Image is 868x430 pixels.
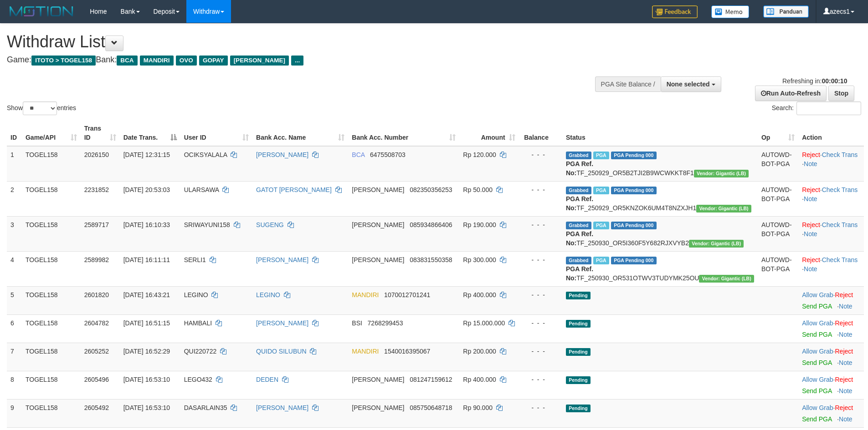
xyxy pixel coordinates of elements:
[23,101,57,115] select: Showentries
[120,120,180,146] th: Date Trans.: activate to sort column descending
[828,86,854,101] a: Stop
[84,376,109,383] span: 2605496
[566,292,591,299] span: Pending
[7,5,76,18] img: MOTION_logo.png
[523,220,559,229] div: - - -
[562,251,758,286] td: TF_250930_OR531OTWV3TUDYMK25OU
[652,5,698,18] img: Feedback.jpg
[519,120,562,146] th: Balance
[566,160,593,177] b: PGA Ref. No:
[798,146,864,182] td: · ·
[184,348,217,355] span: QUI220722
[31,56,96,66] span: ITOTO > TOGEL158
[523,347,559,356] div: - - -
[370,151,406,158] span: Copy 6475508703 to clipboard
[802,359,832,366] a: Send PGA
[84,186,109,193] span: 2231852
[176,56,197,66] span: OVO
[772,101,861,115] label: Search:
[459,120,519,146] th: Amount: activate to sort column ascending
[804,230,817,238] a: Note
[463,319,505,327] span: Rp 15.000.000
[839,303,853,310] a: Note
[22,120,81,146] th: Game/API: activate to sort column ascending
[7,120,22,146] th: ID
[523,403,559,412] div: - - -
[410,376,452,383] span: Copy 081247159612 to clipboard
[256,151,308,158] a: [PERSON_NAME]
[410,221,452,228] span: Copy 085934866406 to clipboard
[256,404,308,411] a: [PERSON_NAME]
[7,399,22,427] td: 9
[84,319,109,327] span: 2604782
[798,251,864,286] td: · ·
[798,286,864,314] td: ·
[7,371,22,399] td: 8
[22,251,81,286] td: TOGEL158
[7,286,22,314] td: 5
[802,319,833,327] a: Allow Grab
[7,343,22,371] td: 7
[562,216,758,251] td: TF_250930_OR5I360F5Y682RJXVYB2
[593,187,609,194] span: Marked by azecs1
[798,399,864,427] td: ·
[566,320,591,328] span: Pending
[593,222,609,229] span: Marked by azecs1
[463,291,496,298] span: Rp 400.000
[84,291,109,298] span: 2601820
[7,101,76,115] label: Show entries
[802,256,820,263] a: Reject
[523,375,559,384] div: - - -
[802,387,832,395] a: Send PGA
[696,205,751,212] span: Vendor URL: https://dashboard.q2checkout.com/secure
[123,348,170,355] span: [DATE] 16:52:29
[140,56,174,66] span: MANDIRI
[802,404,833,411] a: Allow Grab
[22,399,81,427] td: TOGEL158
[755,86,827,101] a: Run Auto-Refresh
[352,186,404,193] span: [PERSON_NAME]
[566,195,593,212] b: PGA Ref. No:
[256,376,278,383] a: DEDEN
[523,150,559,159] div: - - -
[835,319,853,327] a: Reject
[566,257,591,264] span: Grabbed
[562,146,758,182] td: TF_250929_OR5B2TJI2B9WCWKKT8F1
[802,404,835,411] span: ·
[256,186,332,193] a: GATOT [PERSON_NAME]
[256,256,308,263] a: [PERSON_NAME]
[123,186,170,193] span: [DATE] 20:53:03
[611,152,657,159] span: PGA Pending
[804,265,817,273] a: Note
[802,376,833,383] a: Allow Grab
[230,56,289,66] span: [PERSON_NAME]
[566,405,591,412] span: Pending
[802,291,833,298] a: Allow Grab
[839,387,853,395] a: Note
[84,404,109,411] span: 2605492
[595,76,661,92] div: PGA Site Balance /
[22,371,81,399] td: TOGEL158
[22,146,81,182] td: TOGEL158
[835,348,853,355] a: Reject
[463,404,493,411] span: Rp 90.000
[835,376,853,383] a: Reject
[798,343,864,371] td: ·
[839,331,853,338] a: Note
[802,376,835,383] span: ·
[123,376,170,383] span: [DATE] 16:53:10
[352,348,379,355] span: MANDIRI
[758,216,798,251] td: AUTOWD-BOT-PGA
[562,120,758,146] th: Status
[463,376,496,383] span: Rp 400.000
[798,216,864,251] td: · ·
[352,376,404,383] span: [PERSON_NAME]
[81,120,120,146] th: Trans ID: activate to sort column ascending
[822,77,847,85] strong: 00:00:10
[123,319,170,327] span: [DATE] 16:51:15
[611,187,657,194] span: PGA Pending
[22,343,81,371] td: TOGEL158
[184,151,227,158] span: OCIKSYALALA
[384,291,430,298] span: Copy 1070012701241 to clipboard
[611,257,657,264] span: PGA Pending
